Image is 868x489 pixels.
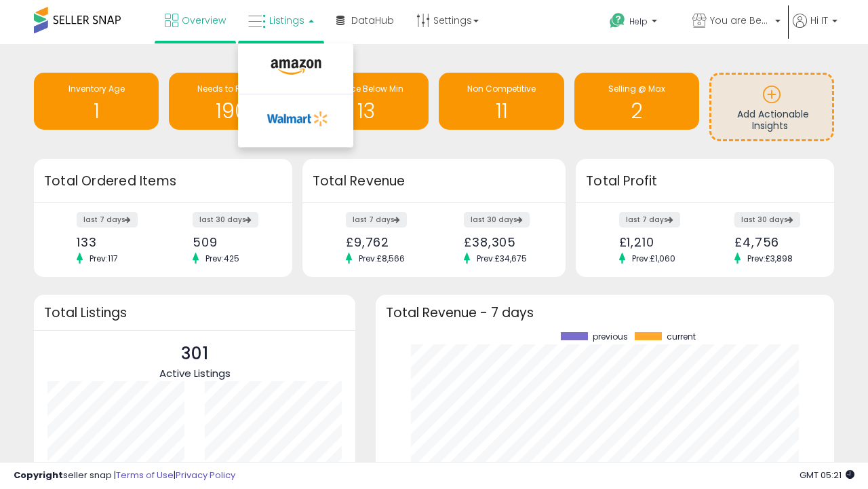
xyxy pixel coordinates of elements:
a: Selling @ Max 2 [574,73,699,130]
label: last 7 days [346,212,407,228]
div: seller snap | | [14,469,235,482]
span: previous [593,332,628,342]
i: Get Help [609,12,626,29]
span: Add Actionable Insights [737,107,809,133]
a: Help [599,2,680,44]
label: last 30 days [734,212,800,228]
h1: 11 [446,100,557,122]
a: Add Actionable Insights [711,75,832,139]
div: 133 [77,235,153,249]
span: Prev: £1,060 [625,253,682,264]
span: DataHub [351,14,394,27]
span: Selling @ Max [608,83,665,94]
label: last 30 days [193,212,258,228]
span: Hi IT [810,14,828,27]
div: £9,762 [346,235,424,249]
h3: Total Listings [44,308,345,318]
a: BB Price Below Min 13 [304,73,429,130]
a: Inventory Age 1 [34,73,159,130]
span: current [667,332,696,342]
label: last 7 days [619,212,680,228]
h3: Total Profit [586,172,824,191]
a: Needs to Reprice 190 [169,73,294,130]
div: £1,210 [619,235,695,249]
span: Prev: £34,675 [470,253,534,264]
h3: Total Revenue [313,172,555,191]
span: Non Competitive [467,83,536,94]
a: Hi IT [793,14,837,44]
div: £38,305 [464,235,542,249]
a: Terms of Use [116,469,174,482]
label: last 7 days [77,212,138,228]
span: Overview [182,14,226,27]
span: Prev: £3,898 [741,253,800,264]
div: 509 [193,235,269,249]
span: Listings [269,14,304,27]
label: last 30 days [464,212,530,228]
span: Prev: 425 [199,253,246,264]
h1: 1 [41,100,152,122]
p: 301 [159,341,231,367]
span: Active Listings [159,366,231,380]
h3: Total Revenue - 7 days [386,308,824,318]
span: Prev: 117 [83,253,125,264]
span: BB Price Below Min [329,83,403,94]
h3: Total Ordered Items [44,172,282,191]
span: Needs to Reprice [197,83,266,94]
strong: Copyright [14,469,63,482]
a: Non Competitive 11 [439,73,564,130]
h1: 2 [581,100,692,122]
span: Inventory Age [68,83,125,94]
span: You are Beautiful ([GEOGRAPHIC_DATA]) [710,14,771,27]
span: Help [629,16,648,27]
h1: 190 [176,100,287,122]
div: £4,756 [734,235,810,249]
span: 2025-10-9 05:21 GMT [800,469,854,482]
a: Privacy Policy [176,469,235,482]
h1: 13 [311,100,422,122]
span: Prev: £8,566 [352,253,412,264]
